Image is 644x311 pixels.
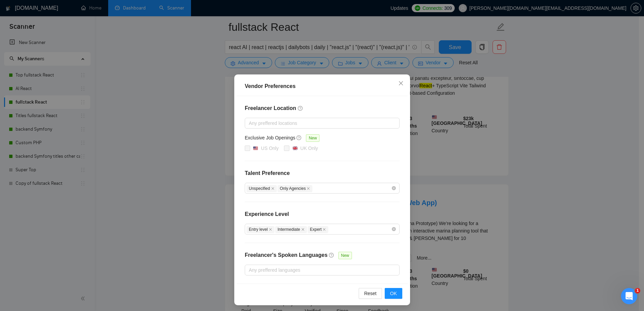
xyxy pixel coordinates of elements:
[245,82,400,90] div: Vendor Preferences
[329,252,334,258] span: question-circle
[384,288,402,299] button: OK
[253,146,258,151] img: 🇺🇸
[245,251,328,259] h4: Freelancer's Spoken Languages
[246,226,275,233] span: Entry level
[277,185,312,192] span: Only Agencies
[323,228,326,231] span: close
[245,134,295,141] h5: Exclusive Job Openings
[307,187,310,190] span: close
[621,288,637,304] iframe: Intercom live chat
[301,228,304,231] span: close
[398,81,404,86] span: close
[392,186,396,190] span: close-circle
[246,185,277,192] span: Unspecified
[392,227,396,231] span: close-circle
[271,187,274,190] span: close
[338,252,352,259] span: New
[307,226,328,233] span: Expert
[292,146,297,151] img: 🇬🇧
[306,134,319,142] span: New
[261,145,279,152] div: US Only
[364,290,377,297] span: Reset
[296,135,302,140] span: question-circle
[269,228,272,231] span: close
[300,145,318,152] div: UK Only
[275,226,307,233] span: Intermediate
[392,74,410,93] button: Close
[245,169,400,177] h4: Talent Preference
[390,290,397,297] span: OK
[635,288,640,293] span: 1
[245,104,400,112] h4: Freelancer Location
[297,106,303,111] span: question-circle
[245,210,289,218] h4: Experience Level
[359,288,382,299] button: Reset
